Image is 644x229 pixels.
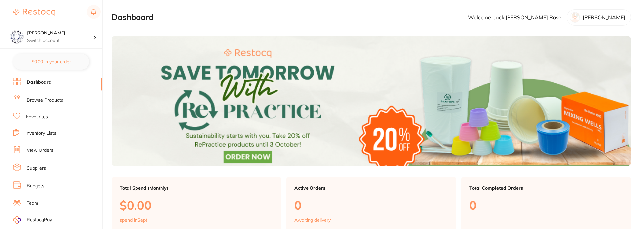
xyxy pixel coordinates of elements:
[27,183,44,189] a: Budgets
[13,9,55,16] img: Restocq Logo
[10,30,23,43] img: Eumundi Dental
[25,130,56,137] a: Inventory Lists
[27,97,63,103] a: Browse Products
[469,185,623,191] p: Total Completed Orders
[294,185,448,191] p: Active Orders
[27,30,93,36] h4: Eumundi Dental
[120,198,273,212] p: $0.00
[27,79,52,86] a: Dashboard
[112,36,631,166] img: Dashboard
[13,216,21,224] img: RestocqPay
[294,198,448,212] p: 0
[13,5,55,20] a: Restocq Logo
[120,218,147,223] p: spend in Sept
[583,14,625,20] p: [PERSON_NAME]
[26,114,48,120] a: Favourites
[13,54,89,70] button: $0.00 in your order
[112,13,154,22] h2: Dashboard
[469,198,623,212] p: 0
[468,14,561,20] p: Welcome back, [PERSON_NAME] Rose
[13,216,52,224] a: RestocqPay
[27,217,52,223] span: RestocqPay
[120,185,273,191] p: Total Spend (Monthly)
[27,165,46,172] a: Suppliers
[27,147,53,154] a: View Orders
[27,37,93,44] p: Switch account
[294,218,331,223] p: Awaiting delivery
[27,200,38,207] a: Team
